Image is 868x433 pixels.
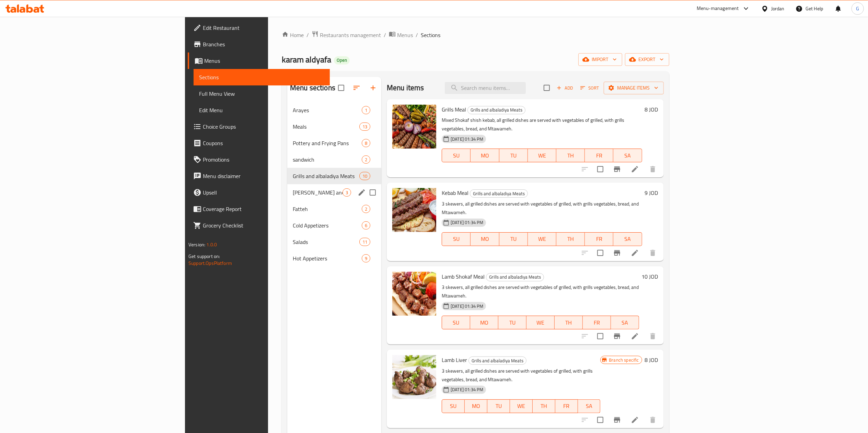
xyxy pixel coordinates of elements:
span: Arayes [293,106,362,114]
button: FR [585,232,613,246]
span: Grills and albaladiya Meats [293,172,359,180]
span: Lamb Shokaf Meal [442,271,485,282]
span: export [630,55,664,64]
a: Sections [194,69,330,85]
button: export [625,53,669,66]
span: TU [502,234,525,244]
div: Jordan [771,5,785,12]
div: Menu-management [697,4,739,13]
button: SU [442,316,470,329]
span: Salads [293,238,359,246]
span: Branch specific [606,357,641,363]
button: WE [528,149,556,162]
button: TU [487,399,510,413]
a: Upsell [188,184,330,201]
span: Hot Appetizers [293,254,362,262]
span: Kebab Meal [442,188,468,198]
span: FR [558,401,575,411]
span: MO [473,234,496,244]
div: Arayes1 [287,102,381,118]
span: G [856,5,859,12]
span: WE [531,234,554,244]
span: SU [445,151,468,161]
div: items [362,221,370,230]
span: 1 [362,107,370,114]
div: sandwich2 [287,151,381,168]
div: items [359,122,370,131]
button: WE [526,316,555,329]
p: 3 skewers, all grilled dishes are served with vegetables of grilled, with grills vegetables, brea... [442,200,642,217]
span: Choice Groups [203,122,324,131]
button: FR [555,399,578,413]
button: Branch-specific-item [609,412,625,428]
span: TH [535,401,553,411]
span: FR [588,234,611,244]
div: Cold Appetizers6 [287,217,381,234]
span: TH [559,234,582,244]
a: Edit menu item [631,165,639,173]
span: [DATE] 01:34 PM [448,219,486,226]
button: Add [554,83,576,93]
a: Edit menu item [631,416,639,424]
div: items [362,139,370,147]
span: Select to update [593,413,607,427]
div: items [343,188,351,197]
button: Manage items [604,82,664,94]
span: Sort [580,84,599,92]
span: TH [557,318,580,328]
button: Sort [579,83,601,93]
div: Grills and albaladiya Meats10 [287,168,381,184]
span: 9 [362,255,370,262]
span: import [584,55,617,64]
span: Edit Menu [199,106,324,114]
h6: 8 JOD [645,105,658,114]
div: Open [334,56,350,65]
span: Edit Restaurant [203,24,324,32]
span: Fatteh [293,205,362,213]
button: TH [555,316,583,329]
span: MO [473,318,496,328]
span: Promotions [203,155,324,164]
a: Full Menu View [194,85,330,102]
span: 10 [360,173,370,179]
button: Branch-specific-item [609,245,625,261]
span: 1.0.0 [207,240,217,249]
a: Menus [389,31,413,39]
span: Coupons [203,139,324,147]
button: FR [583,316,611,329]
div: Fatteh2 [287,201,381,217]
div: Pottery and Frying Pans [293,139,362,147]
a: Coverage Report [188,201,330,217]
span: SA [581,401,598,411]
span: Add [556,84,574,92]
span: TU [502,151,525,161]
span: Menu disclaimer [203,172,324,180]
div: Grills and albaladiya Meats [486,273,544,281]
a: Coupons [188,135,330,151]
span: Menus [397,31,413,39]
div: Grills and albaladiya Meats [467,106,525,114]
p: 3 skewers, all grilled dishes are served with vegetables of grilled, with grills vegetables, brea... [442,283,639,300]
span: SA [616,234,639,244]
button: WE [510,399,533,413]
span: Select all sections [334,81,348,95]
span: [DATE] 01:34 PM [448,136,486,142]
h6: 9 JOD [645,188,658,198]
button: import [578,53,622,66]
a: Promotions [188,151,330,168]
div: items [362,155,370,164]
span: Coverage Report [203,205,324,213]
div: items [359,238,370,246]
span: Grocery Checklist [203,221,324,230]
a: Support.OpsPlatform [188,259,232,268]
a: Choice Groups [188,118,330,135]
div: Grills and albaladiya Meats [468,356,526,365]
button: delete [645,328,661,344]
button: SA [578,399,601,413]
span: MO [467,401,485,411]
div: Cold Appetizers [293,221,362,230]
div: items [362,205,370,213]
span: Sort sections [348,80,365,96]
